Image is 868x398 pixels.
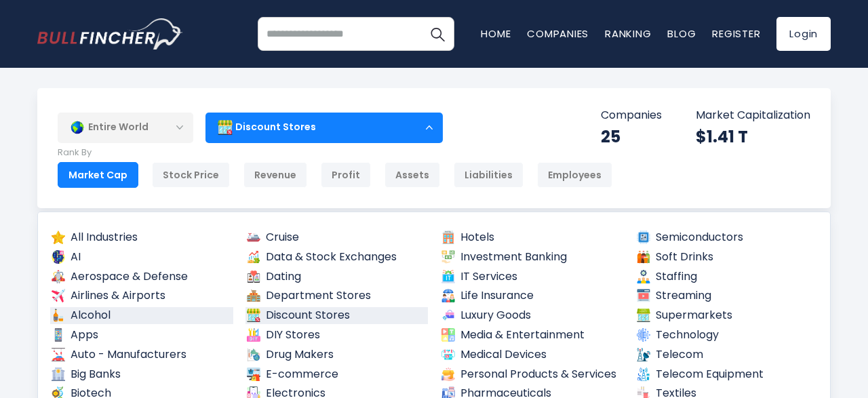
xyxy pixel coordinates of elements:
[321,162,371,188] div: Profit
[776,17,831,51] a: Login
[440,268,623,285] a: IT Services
[50,249,233,266] a: AI
[50,346,233,363] a: Auto - Manufacturers
[440,366,623,383] a: Personal Products & Services
[601,108,662,123] p: Companies
[245,307,429,324] a: Discount Stores
[440,229,623,246] a: Hotels
[601,126,662,147] div: 25
[50,366,233,383] a: Big Banks
[635,307,818,324] a: Supermarkets
[243,162,307,188] div: Revenue
[667,26,696,41] a: Blog
[50,268,233,285] a: Aerospace & Defense
[635,249,818,266] a: Soft Drinks
[245,249,429,266] a: Data & Stock Exchanges
[245,327,429,344] a: DIY Stores
[245,229,429,246] a: Cruise
[384,162,440,188] div: Assets
[50,287,233,304] a: Airlines & Airports
[50,229,233,246] a: All Industries
[205,112,443,143] div: Discount Stores
[152,162,230,188] div: Stock Price
[58,147,612,159] p: Rank By
[58,112,193,143] div: Entire World
[440,287,623,304] a: Life Insurance
[420,17,454,51] button: Search
[50,327,233,344] a: Apps
[440,249,623,266] a: Investment Banking
[481,26,511,41] a: Home
[58,162,138,188] div: Market Cap
[50,307,233,324] a: Alcohol
[454,162,524,188] div: Liabilities
[696,108,810,123] p: Market Capitalization
[527,26,589,41] a: Companies
[605,26,651,41] a: Ranking
[635,346,818,363] a: Telecom
[635,268,818,285] a: Staffing
[440,307,623,324] a: Luxury Goods
[245,346,429,363] a: Drug Makers
[245,268,429,285] a: Dating
[440,346,623,363] a: Medical Devices
[245,366,429,383] a: E-commerce
[635,229,818,246] a: Semiconductors
[37,18,183,49] img: bullfincher logo
[245,287,429,304] a: Department Stores
[696,126,810,147] div: $1.41 T
[712,26,760,41] a: Register
[635,366,818,383] a: Telecom Equipment
[635,287,818,304] a: Streaming
[37,18,183,49] a: Go to homepage
[635,327,818,344] a: Technology
[537,162,612,188] div: Employees
[440,327,623,344] a: Media & Entertainment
